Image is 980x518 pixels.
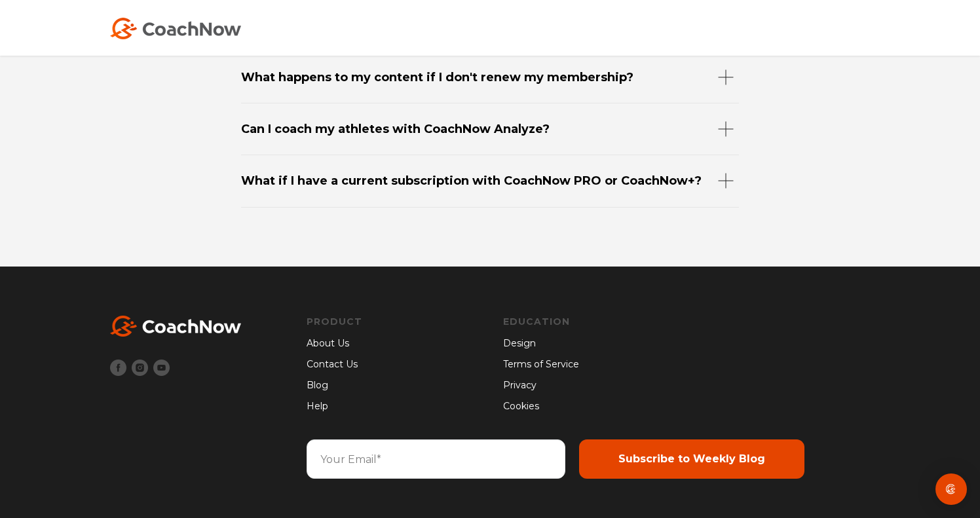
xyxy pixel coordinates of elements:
a: Help [307,399,362,414]
a: About Us [307,337,362,351]
a: Education [503,316,673,328]
img: Youtube [153,360,170,376]
a: Blog [307,379,362,393]
a: Privacy [503,379,673,393]
a: Design [503,337,673,351]
div: Navigation Menu [307,316,362,414]
a: Terms of Service [503,358,673,372]
input: Subscribe to Weekly Blog [579,439,804,479]
a: Product [307,316,362,328]
img: Coach Now [110,18,241,39]
div: Open Intercom Messenger [935,473,967,505]
input: Your Email* [307,439,565,479]
div: Navigation Menu [503,316,673,414]
img: White CoachNow Logo [110,316,241,337]
img: Facebook [110,360,126,376]
a: Contact Us [307,358,362,372]
img: Instagram [132,360,148,376]
a: Cookies [503,399,673,414]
